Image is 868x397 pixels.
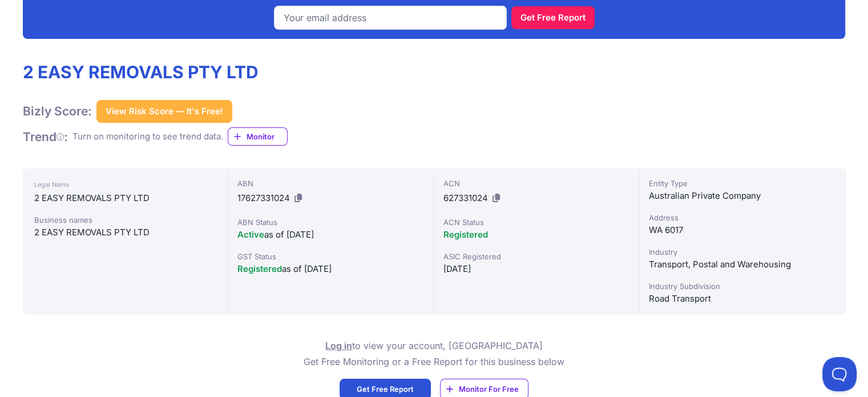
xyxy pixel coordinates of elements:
[357,383,414,395] span: Get Free Report
[443,216,630,228] div: ACN Status
[443,251,630,262] div: ASIC Registered
[23,62,288,82] h1: 2 EASY REMOVALS PTY LTD
[443,193,488,203] span: 627331024
[23,103,92,119] h1: Bizly Score:
[96,100,232,123] button: View Risk Score — It's Free!
[34,191,216,205] div: 2 EASY REMOVALS PTY LTD
[649,223,835,237] div: WA 6017
[649,246,835,258] div: Industry
[247,131,287,142] span: Monitor
[649,189,835,203] div: Australian Private Company
[649,178,835,189] div: Entity Type
[459,383,519,395] span: Monitor For Free
[237,228,424,242] div: as of [DATE]
[237,229,264,240] span: Active
[822,357,857,391] iframe: Toggle Customer Support
[304,338,564,370] p: to view your account, [GEOGRAPHIC_DATA] Get Free Monitoring or a Free Report for this business below
[649,280,835,292] div: Industry Subdivision
[34,214,216,226] div: Business names
[34,178,216,191] div: Legal Name
[443,229,488,240] span: Registered
[649,212,835,223] div: Address
[72,130,223,143] div: Turn on monitoring to see trend data.
[237,216,424,228] div: ABN Status
[228,127,288,146] a: Monitor
[237,193,290,203] span: 17627331024
[649,258,835,271] div: Transport, Postal and Warehousing
[34,226,216,239] div: 2 EASY REMOVALS PTY LTD
[237,178,424,189] div: ABN
[511,6,595,29] button: Get Free Report
[325,340,352,351] a: Log in
[443,178,630,189] div: ACN
[237,251,424,262] div: GST Status
[443,262,630,276] div: [DATE]
[649,292,835,306] div: Road Transport
[23,129,68,145] h1: Trend :
[237,262,424,276] div: as of [DATE]
[274,6,507,30] input: Your email address
[237,263,282,274] span: Registered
